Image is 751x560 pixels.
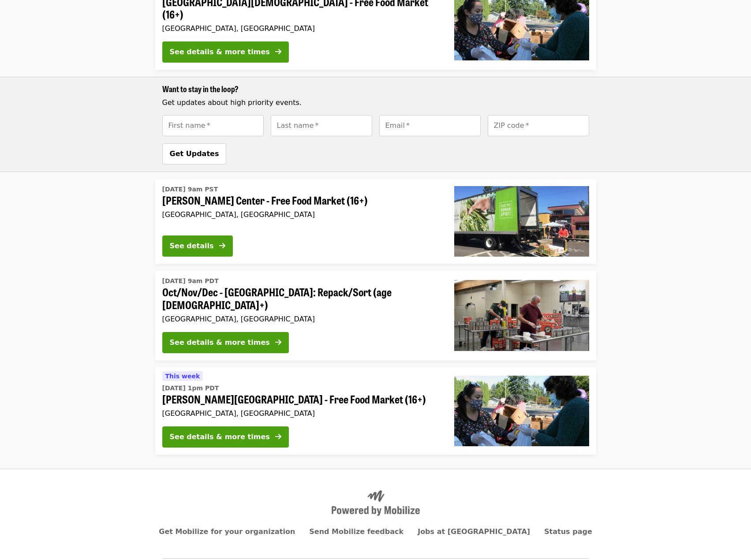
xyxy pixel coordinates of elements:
button: Get Updates [162,143,227,164]
a: Status page [544,527,592,536]
span: This week [165,373,200,380]
span: Want to stay in the loop? [162,83,239,94]
a: See details for "Sitton Elementary - Free Food Market (16+)" [155,367,596,455]
input: [object Object] [271,115,372,136]
i: arrow-right icon [275,433,281,441]
input: [object Object] [162,115,264,136]
div: [GEOGRAPHIC_DATA], [GEOGRAPHIC_DATA] [162,315,440,323]
button: See details & more times [162,332,289,353]
div: See details & more times [170,47,270,57]
nav: Primary footer navigation [162,526,589,537]
div: [GEOGRAPHIC_DATA], [GEOGRAPHIC_DATA] [162,210,440,219]
span: Get Updates [170,149,219,158]
div: See details & more times [170,432,270,442]
a: See details for "Oct/Nov/Dec - Portland: Repack/Sort (age 16+)" [155,271,596,360]
span: [PERSON_NAME][GEOGRAPHIC_DATA] - Free Food Market (16+) [162,393,440,406]
img: Oct/Nov/Dec - Portland: Repack/Sort (age 16+) organized by Oregon Food Bank [454,280,589,351]
i: arrow-right icon [219,242,225,250]
button: See details & more times [162,426,289,448]
img: Powered by Mobilize [332,490,420,516]
a: See details for "Ortiz Center - Free Food Market (16+)" [155,179,596,264]
a: Jobs at [GEOGRAPHIC_DATA] [418,527,530,536]
div: See details & more times [170,337,270,348]
img: Ortiz Center - Free Food Market (16+) organized by Oregon Food Bank [454,186,589,257]
a: Send Mobilize feedback [309,527,404,536]
button: See details [162,235,233,257]
time: [DATE] 9am PDT [162,276,219,286]
div: See details [170,241,214,251]
input: [object Object] [379,115,481,136]
time: [DATE] 9am PST [162,185,218,194]
div: [GEOGRAPHIC_DATA], [GEOGRAPHIC_DATA] [162,409,440,418]
i: arrow-right icon [275,338,281,347]
span: Oct/Nov/Dec - [GEOGRAPHIC_DATA]: Repack/Sort (age [DEMOGRAPHIC_DATA]+) [162,286,440,311]
span: Get updates about high priority events. [162,98,302,107]
a: Get Mobilize for your organization [159,527,295,536]
div: [GEOGRAPHIC_DATA], [GEOGRAPHIC_DATA] [162,24,440,33]
img: Sitton Elementary - Free Food Market (16+) organized by Oregon Food Bank [454,376,589,446]
i: arrow-right icon [275,48,281,56]
button: See details & more times [162,41,289,63]
input: [object Object] [488,115,589,136]
span: [PERSON_NAME] Center - Free Food Market (16+) [162,194,440,207]
time: [DATE] 1pm PDT [162,384,219,393]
